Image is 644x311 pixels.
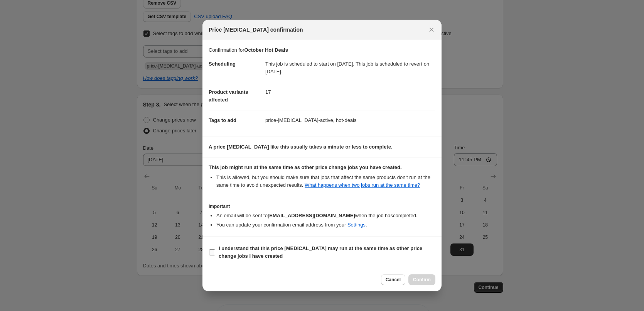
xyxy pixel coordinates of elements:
span: Product variants affected [209,89,248,103]
span: Scheduling [209,61,236,67]
span: Cancel [386,277,401,283]
span: Price [MEDICAL_DATA] confirmation [209,26,303,34]
h3: Important [209,203,435,210]
button: Cancel [381,274,405,285]
b: I understand that this price [MEDICAL_DATA] may run at the same time as other price change jobs I... [219,245,422,259]
b: October Hot Deals [244,47,288,53]
dd: This job is scheduled to start on [DATE]. This job is scheduled to revert on [DATE]. [265,54,435,82]
a: Settings [347,222,366,228]
li: An email will be sent to when the job has completed . [216,212,435,220]
dd: 17 [265,82,435,102]
b: A price [MEDICAL_DATA] like this usually takes a minute or less to complete. [209,144,393,150]
li: You can update your confirmation email address from your . [216,221,435,229]
button: Close [426,24,437,35]
b: [EMAIL_ADDRESS][DOMAIN_NAME] [268,213,355,218]
a: What happens when two jobs run at the same time? [305,182,420,188]
li: This is allowed, but you should make sure that jobs that affect the same products don ' t run at ... [216,174,435,189]
p: Confirmation for [209,46,435,54]
b: This job might run at the same time as other price change jobs you have created. [209,164,402,170]
span: Tags to add [209,117,236,123]
dd: price-[MEDICAL_DATA]-active, hot-deals [265,110,435,130]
